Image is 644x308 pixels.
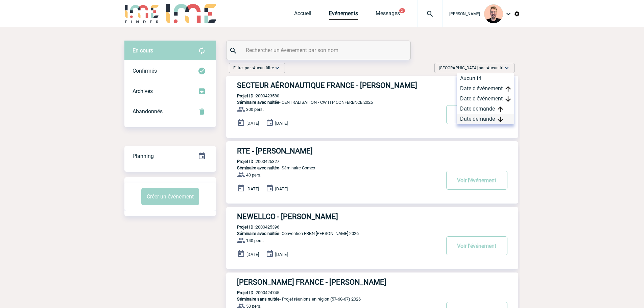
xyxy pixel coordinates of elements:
b: Projet ID : [237,290,256,295]
a: SECTEUR AÉRONAUTIQUE FRANCE - [PERSON_NAME] [226,81,518,90]
h3: RTE - [PERSON_NAME] [237,147,440,155]
img: arrow_downward.png [505,96,511,102]
div: Date d'événement [457,94,514,104]
a: [PERSON_NAME] FRANCE - [PERSON_NAME] [226,278,518,286]
button: Créer un événement [141,188,199,205]
p: 2000423580 [226,93,279,98]
div: Retrouvez ici tous vos événements organisés par date et état d'avancement [124,146,216,166]
img: arrow_upward.png [498,106,503,112]
span: Séminaire avec nuitée [237,100,279,105]
span: Aucun tri [487,66,503,70]
span: En cours [133,47,153,54]
span: 140 pers. [246,238,264,243]
p: 2000425327 [226,159,279,164]
p: - Projet réunions en région (57-68-67) 2026 [226,297,440,302]
span: Planning [133,153,154,159]
a: RTE - [PERSON_NAME] [226,147,518,155]
span: [DATE] [246,186,259,191]
span: Archivés [133,88,153,94]
img: arrow_upward.png [505,86,511,92]
img: IME-Finder [124,4,160,23]
h3: SECTEUR AÉRONAUTIQUE FRANCE - [PERSON_NAME] [237,81,440,90]
h3: [PERSON_NAME] FRANCE - [PERSON_NAME] [237,278,440,286]
span: [GEOGRAPHIC_DATA] par : [439,65,503,71]
img: baseline_expand_more_white_24dp-b.png [274,65,281,71]
div: Retrouvez ici tous les événements que vous avez décidé d'archiver [124,81,216,101]
span: Séminaire avec nuitée [237,165,279,170]
span: 40 pers. [246,172,261,177]
div: Date demande [457,104,514,114]
span: 300 pers. [246,107,264,112]
span: Confirmés [133,68,157,74]
div: Retrouvez ici tous vos évènements avant confirmation [124,41,216,61]
img: 129741-1.png [484,4,503,23]
img: baseline_expand_more_white_24dp-b.png [503,65,510,71]
span: [PERSON_NAME] [449,11,480,16]
a: NEWELLCO - [PERSON_NAME] [226,212,518,221]
div: Retrouvez ici tous vos événements annulés [124,101,216,122]
b: Projet ID : [237,159,256,164]
p: 2000424745 [226,290,279,295]
button: 2 [399,8,405,13]
b: Projet ID : [237,224,256,230]
a: Accueil [294,10,311,20]
span: Séminaire sans nuitée [237,297,280,302]
p: - Séminaire Comex [226,165,440,170]
span: Séminaire avec nuitée [237,231,279,236]
span: Aucun filtre [253,66,274,70]
a: Messages [376,10,400,20]
a: Planning [124,146,216,166]
p: - Convention FRBN [PERSON_NAME] 2026 [226,231,440,236]
span: [DATE] [246,121,259,126]
input: Rechercher un événement par son nom [244,45,395,55]
span: Filtrer par : [233,65,274,71]
span: [DATE] [246,252,259,257]
span: [DATE] [275,252,288,257]
img: arrow_downward.png [498,117,503,122]
button: Voir l'événement [446,105,507,124]
span: [DATE] [275,186,288,191]
p: 2000425396 [226,224,279,230]
p: - CENTRALISATION - CW ITP CONFERENCE 2026 [226,100,440,105]
div: Date d'événement [457,84,514,94]
div: Date demande [457,114,514,124]
h3: NEWELLCO - [PERSON_NAME] [237,212,440,221]
b: Projet ID : [237,93,256,98]
a: Evénements [329,10,358,20]
span: [DATE] [275,121,288,126]
button: Voir l'événement [446,171,507,190]
span: Abandonnés [133,108,163,115]
div: Aucun tri [457,73,514,84]
button: Voir l'événement [446,236,507,255]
